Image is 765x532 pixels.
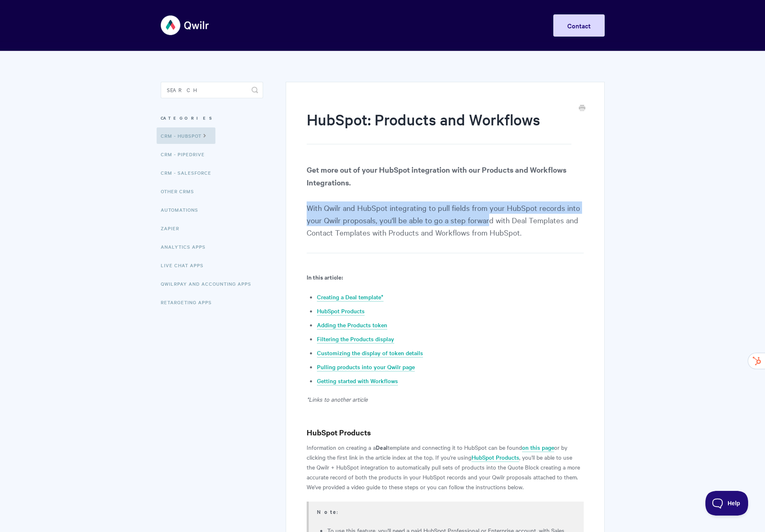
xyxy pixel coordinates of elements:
a: Pulling products into your Qwilr page [317,363,415,372]
iframe: Toggle Customer Support [705,491,749,516]
strong: Get more out of your HubSpot integration with our Products and Workflows Integrations. [307,164,566,187]
a: Print this Article [579,104,585,113]
a: CRM - Pipedrive [161,146,211,162]
a: HubSpot Products [471,453,519,462]
p: : [317,507,573,517]
a: CRM - Salesforce [161,164,217,181]
a: Other CRMs [161,183,200,199]
a: Contact [553,14,605,37]
b: Note [317,508,337,516]
em: *Links to another article [307,395,367,403]
a: on this page [522,443,554,452]
a: Creating a Deal template* [317,293,384,302]
a: Zapier [161,220,185,236]
a: Live Chat Apps [161,257,210,273]
b: In this article: [307,273,343,281]
p: With Qwilr and HubSpot integrating to pull fields from your HubSpot records into your Qwilr propo... [307,163,583,253]
a: HubSpot Products [317,307,365,316]
a: Getting started with Workflows [317,377,398,386]
p: Information on creating a a template and connecting it to HubSpot can be found or by clicking the... [307,442,583,492]
a: Filtering the Products display [317,335,394,344]
h3: Categories [161,111,263,125]
img: Qwilr Help Center [161,10,210,41]
a: Automations [161,201,204,218]
input: Search [161,82,263,98]
h3: HubSpot Products [307,427,583,438]
strong: Deal [376,443,388,451]
a: Adding the Products token [317,321,387,330]
a: Customizing the display of token details [317,349,423,358]
a: CRM - HubSpot [157,127,215,144]
h1: HubSpot: Products and Workflows [307,109,571,144]
a: Retargeting Apps [161,294,218,310]
a: Analytics Apps [161,238,212,255]
a: QwilrPay and Accounting Apps [161,275,257,292]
